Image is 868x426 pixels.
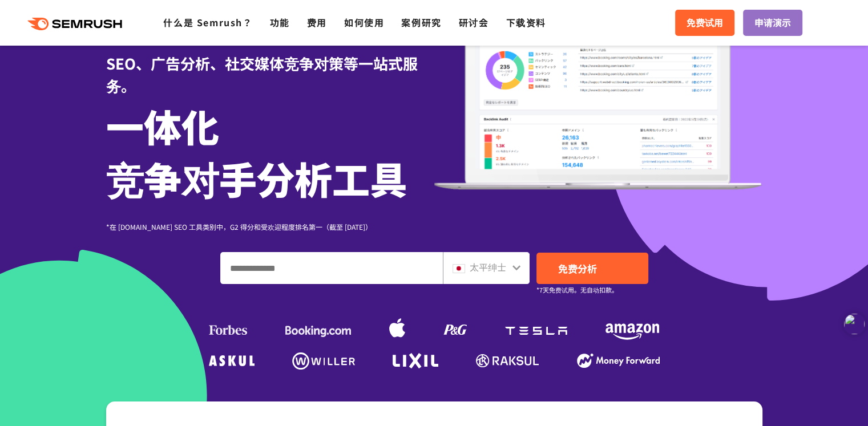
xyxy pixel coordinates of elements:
[459,15,489,29] a: 研讨会
[221,253,442,283] input: 输入域名、关键字或 URL
[106,151,407,205] font: 竞争对手分析工具
[344,15,384,29] a: 如何使用
[743,10,802,36] a: 申请演示
[506,15,546,29] a: 下载资料
[401,15,441,29] a: 案例研究
[270,15,290,29] a: 功能
[470,260,506,274] font: 太平绅士
[558,261,597,275] font: 免费分析
[536,285,618,294] font: *7天免费试用。无自动扣款。
[106,52,418,96] font: SEO、广告分析、社交媒体竞争对策等一站式服务。
[106,98,219,153] font: 一体化
[675,10,734,36] a: 免费试用
[536,253,648,284] a: 免费分析
[687,15,723,29] font: 免费试用
[163,15,252,29] a: 什么是 Semrush？
[754,15,791,29] font: 申请演示
[106,222,372,232] font: *在 [DOMAIN_NAME] SEO 工具类别中，G2 得分和受欢迎程度排名第一（截至 [DATE]）
[307,15,327,29] a: 费用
